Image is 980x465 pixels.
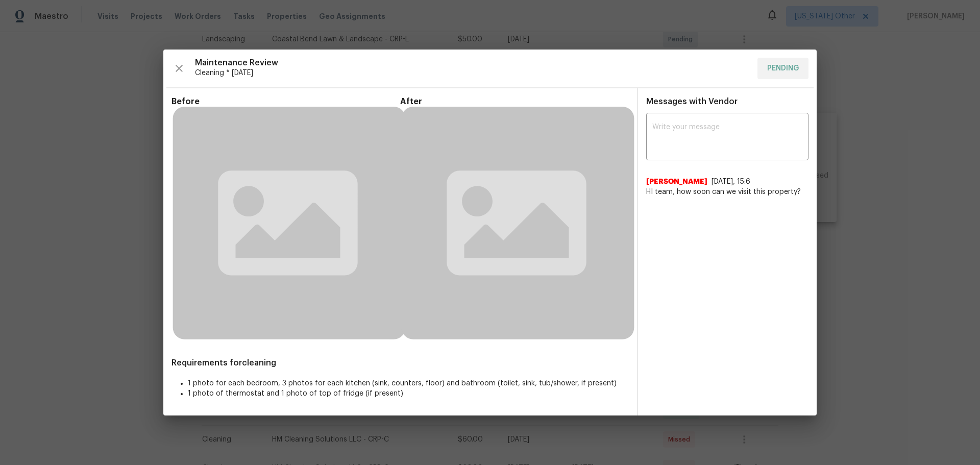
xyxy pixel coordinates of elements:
span: [PERSON_NAME] [646,177,707,187]
span: HI team, how soon can we visit this property? [646,187,808,197]
span: Before [171,96,400,107]
li: 1 photo of thermostat and 1 photo of top of fridge (if present) [188,388,629,399]
span: Messages with Vendor [646,97,738,106]
span: [DATE], 15:6 [712,178,750,185]
span: After [400,96,629,107]
span: Requirements for cleaning [171,358,629,368]
span: Cleaning * [DATE] [195,68,749,78]
li: 1 photo for each bedroom, 3 photos for each kitchen (sink, counters, floor) and bathroom (toilet,... [188,378,629,388]
span: Maintenance Review [195,58,749,68]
